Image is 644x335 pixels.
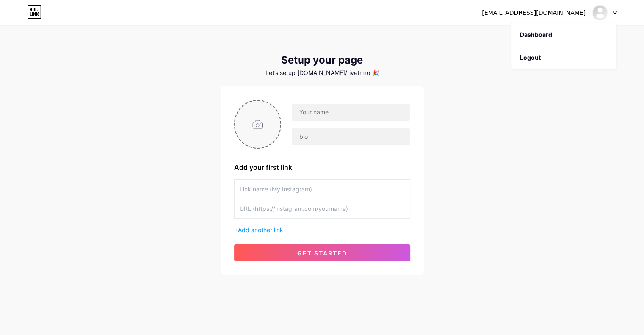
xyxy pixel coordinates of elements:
li: Logout [511,46,616,69]
span: get started [297,249,347,257]
div: [EMAIL_ADDRESS][DOMAIN_NAME] [482,8,586,17]
button: get started [234,244,410,261]
div: + [234,225,410,234]
div: Add your first link [234,162,410,172]
input: Your name [292,104,409,121]
div: Setup your page [221,54,424,66]
img: rivetmro [592,5,608,21]
input: Link name (My Instagram) [240,180,405,199]
input: bio [292,128,409,145]
input: URL (https://instagram.com/yourname) [240,199,405,218]
a: Dashboard [511,23,616,46]
span: Add another link [238,226,283,233]
div: Let’s setup [DOMAIN_NAME]/rivetmro 🎉 [221,69,424,76]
